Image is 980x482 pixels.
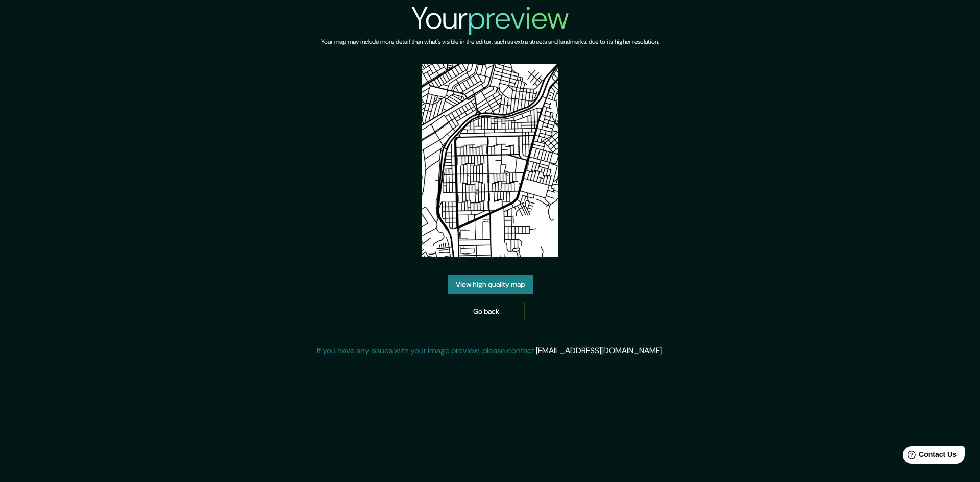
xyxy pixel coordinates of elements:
p: If you have any issues with your image preview, please contact . [317,345,664,357]
iframe: Help widget launcher [889,442,969,471]
h6: Your map may include more detail than what's visible in the editor, such as extra streets and lan... [321,37,659,47]
a: Go back [448,302,525,321]
a: View high quality map [448,275,533,294]
img: created-map-preview [422,64,558,257]
a: [EMAIL_ADDRESS][DOMAIN_NAME] [536,345,662,356]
